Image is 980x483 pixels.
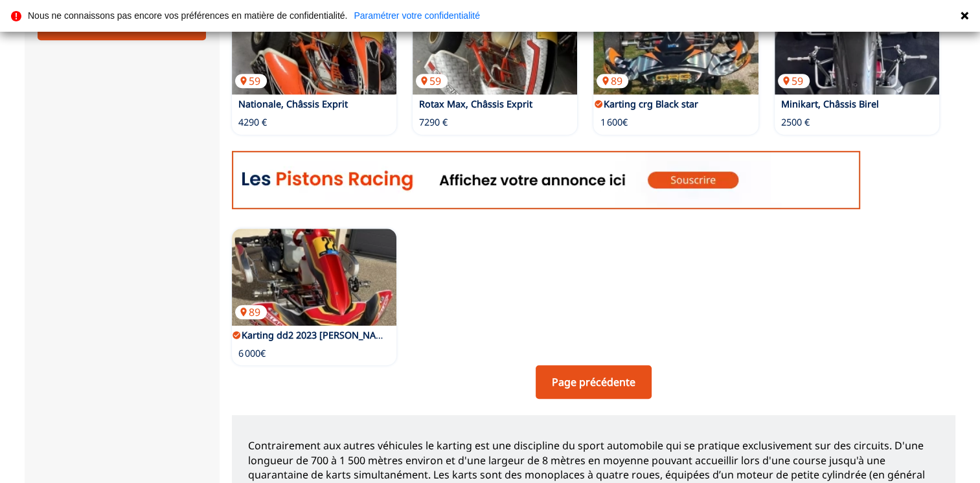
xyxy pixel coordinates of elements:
[778,74,810,88] p: 59
[416,74,448,88] p: 59
[781,98,879,110] a: Minikart, Châssis Birel
[597,74,628,88] p: 89
[242,329,393,341] a: Karting dd2 2023 [PERSON_NAME]
[235,305,267,319] p: 89
[238,98,348,110] a: Nationale, Châssis Exprit
[238,116,267,129] p: 4290 €
[781,116,810,129] p: 2500 €
[419,98,532,110] a: Rotax Max, Châssis Exprit
[232,229,396,326] a: Karting dd2 2023 OTK Gillard89
[354,11,480,20] a: Paramétrer votre confidentialité
[419,116,448,129] p: 7290 €
[603,98,698,110] a: Karting crg Black star
[232,229,396,326] img: Karting dd2 2023 OTK Gillard
[238,347,266,360] p: 6 000€
[600,116,627,129] p: 1 600€
[235,74,267,88] p: 59
[536,365,652,399] a: Page précédente
[28,11,347,20] p: Nous ne connaissons pas encore vos préférences en matière de confidentialité.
